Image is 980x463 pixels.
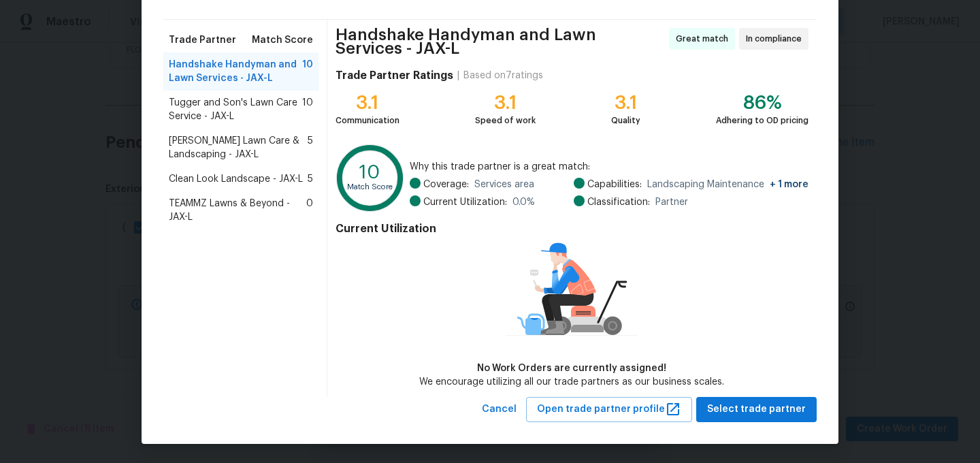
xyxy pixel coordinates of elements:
span: Handshake Handyman and Lawn Services - JAX-L [169,58,302,85]
span: Classification: [587,195,650,209]
span: Capabilities: [587,178,642,191]
div: Based on 7 ratings [463,69,543,82]
span: Coverage: [423,178,469,191]
span: TEAMMZ Lawns & Beyond - JAX-L [169,197,306,224]
span: Trade Partner [169,33,236,47]
span: Select trade partner [707,401,806,418]
span: Cancel [482,401,517,418]
span: In compliance [746,32,807,46]
span: Tugger and Son's Lawn Care Service - JAX-L [169,96,302,123]
span: Handshake Handyman and Lawn Services - JAX-L [336,28,665,55]
div: 3.1 [611,96,640,110]
span: Why this trade partner is a great match: [410,160,808,174]
h4: Current Utilization [336,222,808,236]
span: Clean Look Landscape - JAX-L [169,172,303,186]
div: Communication [336,114,399,127]
div: No Work Orders are currently assigned! [419,362,724,375]
text: 10 [359,163,380,182]
span: Partner [655,195,688,209]
button: Cancel [476,397,522,422]
span: Open trade partner profile [537,401,681,418]
span: 0.0 % [512,195,535,209]
div: Adhering to OD pricing [716,114,808,127]
span: 0 [306,197,313,224]
span: + 1 more [770,180,808,189]
div: 3.1 [336,96,399,110]
h4: Trade Partner Ratings [336,69,453,82]
span: 10 [302,96,313,123]
div: Quality [611,114,640,127]
div: 3.1 [475,96,536,110]
div: | [453,69,463,82]
span: [PERSON_NAME] Lawn Care & Landscaping - JAX-L [169,134,308,161]
span: 10 [302,58,313,85]
span: Landscaping Maintenance [647,178,808,191]
text: Match Score [347,183,393,191]
div: 86% [716,96,808,110]
span: Match Score [252,33,313,47]
button: Open trade partner profile [526,397,692,422]
span: Current Utilization: [423,195,507,209]
button: Select trade partner [696,397,817,422]
span: Services area [474,178,534,191]
div: Speed of work [475,114,536,127]
span: 5 [308,172,313,186]
span: 5 [308,134,313,161]
span: Great match [676,32,734,46]
div: We encourage utilizing all our trade partners as our business scales. [419,375,724,389]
